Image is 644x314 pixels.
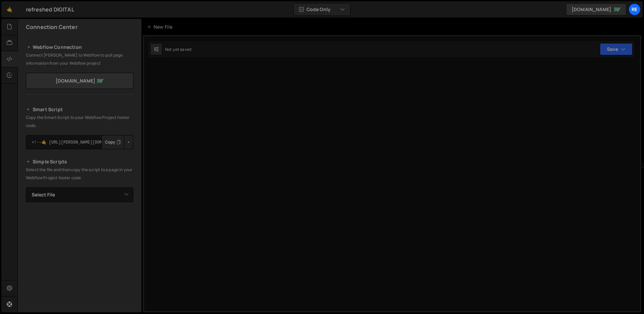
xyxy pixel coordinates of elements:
p: Select the file and then copy the script to a page in your Webflow Project footer code. [26,166,133,182]
div: refreshed DIGITAL [26,5,74,13]
a: 🤙 [1,1,18,18]
h2: Smart Script [26,105,133,114]
textarea: <!--🤙 [URL][PERSON_NAME][DOMAIN_NAME]> <script>document.addEventListener("DOMContentLoaded", func... [26,135,133,149]
div: New File [147,24,175,30]
a: re [629,3,641,15]
p: Connect [PERSON_NAME] to Webflow to pull page information from your Webflow project [26,51,133,67]
h2: Connection Center [26,23,77,31]
h2: Webflow Connection [26,43,133,51]
div: Button group with nested dropdown [101,135,133,149]
a: [DOMAIN_NAME] [566,3,626,15]
iframe: YouTube video player [26,213,134,274]
button: Copy [101,135,124,149]
a: [DOMAIN_NAME] [26,73,133,89]
h2: Simple Scripts [26,158,133,166]
div: Not yet saved [165,46,191,52]
p: Copy the Smart Script to your Webflow Project footer code. [26,114,133,130]
button: Save [600,43,633,55]
button: Code Only [294,3,350,15]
